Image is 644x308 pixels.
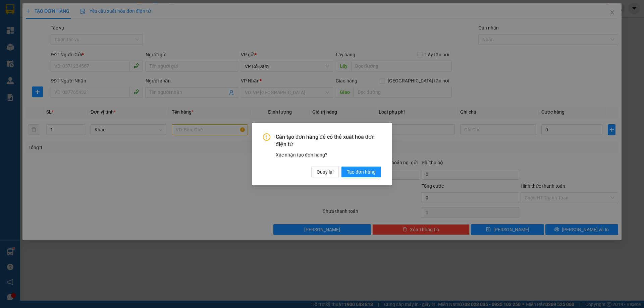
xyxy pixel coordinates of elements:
span: Quay lại [317,168,333,176]
span: Cần tạo đơn hàng để có thể xuất hóa đơn điện tử [276,133,381,148]
div: Xác nhận tạo đơn hàng? [276,151,381,159]
button: Quay lại [311,167,339,177]
span: Tạo đơn hàng [347,168,376,176]
button: Tạo đơn hàng [341,167,381,177]
span: exclamation-circle [263,133,270,141]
